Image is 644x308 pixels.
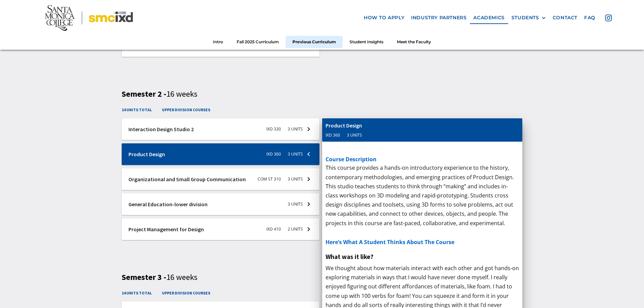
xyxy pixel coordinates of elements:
a: how to apply [360,11,408,24]
div: STUDENTS [511,15,539,21]
a: Previous Curriculum [286,35,343,48]
h4: 14 units total [122,290,152,296]
a: Fall 2025 Curriculum [230,35,286,48]
h3: Semester 2 - [122,89,522,99]
img: Santa Monica College - SMC IxD logo [45,5,133,31]
h4: upper division courses [162,290,210,296]
div: STUDENTS [511,15,546,21]
h3: Semester 3 - [122,273,522,282]
a: industry partners [408,11,470,24]
h4: upper division courses [162,106,210,113]
a: Academics [470,11,508,24]
a: contact [549,11,581,24]
a: Meet the Faculty [390,35,438,48]
span: 16 weeks [166,272,197,282]
a: Student Insights [343,35,390,48]
h4: 14 units total [122,106,152,113]
a: faq [581,11,599,24]
a: Intro [206,35,230,48]
span: 16 weeks [166,89,197,99]
img: icon - instagram [605,15,612,21]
